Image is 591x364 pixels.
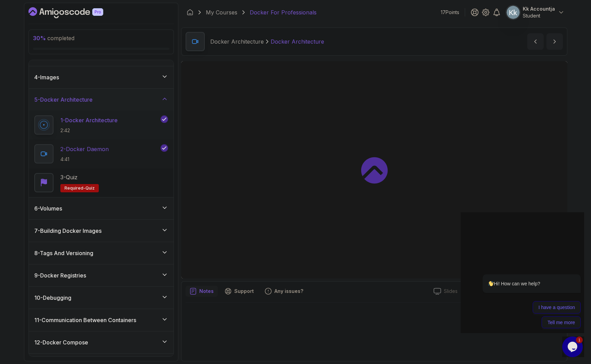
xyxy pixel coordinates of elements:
[34,338,88,346] h3: 12 - Docker Compose
[506,5,565,19] button: user profile imageKk AccountjaStudent
[33,35,46,42] span: 30 %
[546,33,563,50] button: next content
[562,337,584,357] iframe: chat widget
[34,316,136,324] h3: 11 - Communication Between Containers
[523,5,555,12] p: Kk Accountja
[29,242,174,264] button: 8-Tags And Versioning
[34,115,168,135] button: 1-Docker Architecture2:42
[34,227,102,235] h3: 7 - Building Docker Images
[221,286,258,297] button: Support button
[199,288,214,295] p: Notes
[60,127,118,134] p: 2:42
[274,288,303,295] p: Any issues?
[206,8,237,16] a: My Courses
[507,6,520,19] img: user profile image
[527,33,544,50] button: previous content
[186,286,218,297] button: notes button
[34,95,93,104] h3: 5 - Docker Architecture
[29,264,174,286] button: 9-Docker Registries
[187,9,193,16] a: Dashboard
[34,271,86,280] h3: 9 - Docker Registries
[34,144,168,163] button: 2-Docker Daemon4:41
[29,89,174,111] button: 5-Docker Architecture
[64,185,85,191] span: Required-
[234,288,254,295] p: Support
[441,9,459,16] p: 17 Points
[85,185,95,191] span: quiz
[29,309,174,331] button: 11-Communication Between Containers
[28,7,119,18] a: Dashboard
[60,173,78,181] p: 3 - Quiz
[271,37,324,46] p: Docker Architecture
[29,220,174,242] button: 7-Building Docker Images
[60,156,109,163] p: 4:41
[523,12,555,19] p: Student
[34,173,168,192] button: 3-QuizRequired-quiz
[60,145,109,153] p: 2 - Docker Daemon
[34,294,71,302] h3: 10 - Debugging
[60,116,118,124] p: 1 - Docker Architecture
[29,287,174,309] button: 10-Debugging
[33,35,74,42] span: completed
[29,197,174,219] button: 6-Volumes
[34,204,62,213] h3: 6 - Volumes
[210,37,264,46] p: Docker Architecture
[250,8,317,16] p: Docker For Professionals
[461,212,584,333] iframe: chat widget
[34,73,59,81] h3: 4 - Images
[444,288,458,295] p: Slides
[29,66,174,88] button: 4-Images
[34,249,93,257] h3: 8 - Tags And Versioning
[261,286,307,297] button: Feedback button
[29,331,174,353] button: 12-Docker Compose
